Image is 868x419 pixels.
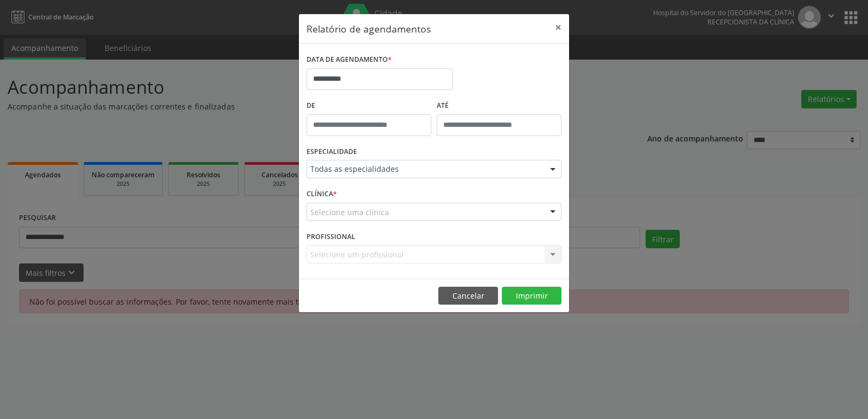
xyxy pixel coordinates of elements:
button: Cancelar [438,287,498,305]
label: PROFISSIONAL [307,228,355,245]
label: ESPECIALIDADE [307,144,357,160]
label: DATA DE AGENDAMENTO [307,51,392,68]
label: ATÉ [437,98,561,114]
label: CLÍNICA [307,186,337,203]
span: Selecione uma clínica [310,207,389,218]
label: De [307,98,431,114]
span: Todas as especialidades [310,164,539,175]
button: Close [547,14,569,41]
h5: Relatório de agendamentos [307,22,431,36]
button: Imprimir [502,287,561,305]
